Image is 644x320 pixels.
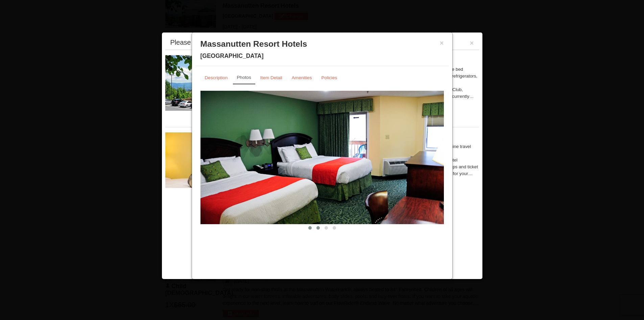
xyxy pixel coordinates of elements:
div: Please make your package selection: [170,39,282,46]
button: × [470,40,474,46]
a: Item Detail [256,71,287,84]
small: Amenities [292,75,312,80]
button: × [440,40,444,46]
a: Amenities [287,71,316,84]
img: 27428181-5-81c892a3.jpg [165,132,267,188]
a: Policies [317,71,341,84]
img: 18876286-41-233aa5f3.jpg [200,91,444,224]
small: Photos [237,75,251,80]
small: Item Detail [260,75,282,80]
img: 19219026-1-e3b4ac8e.jpg [165,55,267,111]
a: Description [200,71,232,84]
a: Photos [233,71,255,84]
h4: [GEOGRAPHIC_DATA] [200,52,444,59]
small: Policies [321,75,337,80]
small: Description [205,75,228,80]
h3: Massanutten Resort Hotels [200,39,444,49]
